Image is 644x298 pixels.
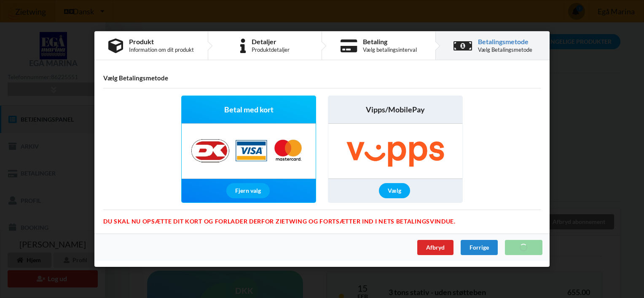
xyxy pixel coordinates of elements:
[252,46,290,53] div: Produktdetaljer
[103,74,541,82] h4: Vælg Betalingsmetode
[328,124,462,178] img: Vipps/MobilePay
[129,38,194,45] div: Produkt
[478,46,532,53] div: Vælg Betalingsmetode
[226,183,270,198] div: Fjern valg
[363,38,417,45] div: Betaling
[252,38,290,45] div: Detaljer
[363,46,417,53] div: Vælg betalingsinterval
[182,124,315,178] img: Nets
[103,210,541,219] div: Du skal nu opsætte dit kort og forlader derfor Zietwing og fortsætter ind i Nets betalingsvindue.
[461,240,498,255] div: Forrige
[417,240,453,255] div: Afbryd
[379,183,410,198] div: Vælg
[224,104,274,115] span: Betal med kort
[366,104,425,115] span: Vipps/MobilePay
[129,46,194,53] div: Information om dit produkt
[478,38,532,45] div: Betalingsmetode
